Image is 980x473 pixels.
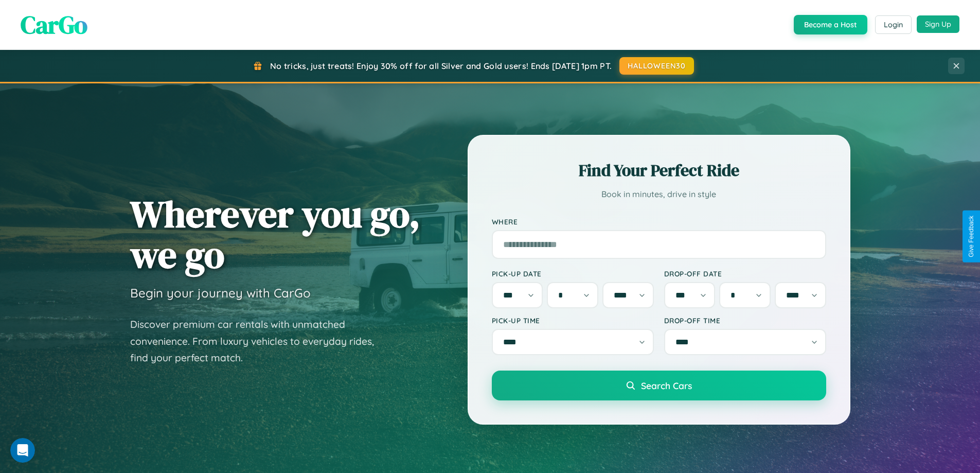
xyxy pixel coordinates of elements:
button: HALLOWEEN30 [619,57,694,75]
iframe: Intercom live chat [10,438,35,463]
p: Discover premium car rentals with unmatched convenience. From luxury vehicles to everyday rides, ... [130,316,387,366]
button: Login [875,15,912,34]
div: Give Feedback [968,216,975,257]
label: Pick-up Time [492,316,654,325]
label: Drop-off Time [664,316,826,325]
h2: Find Your Perfect Ride [492,159,826,182]
span: No tricks, just treats! Enjoy 30% off for all Silver and Gold users! Ends [DATE] 1pm PT. [270,61,612,71]
p: Book in minutes, drive in style [492,187,826,202]
button: Become a Host [794,15,867,34]
h1: Wherever you go, we go [130,194,420,275]
button: Sign Up [917,15,959,33]
h3: Begin your journey with CarGo [130,285,311,301]
label: Drop-off Date [664,269,826,278]
span: CarGo [21,8,87,42]
label: Where [492,217,826,226]
button: Search Cars [492,371,826,400]
span: Search Cars [641,380,692,391]
label: Pick-up Date [492,269,654,278]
